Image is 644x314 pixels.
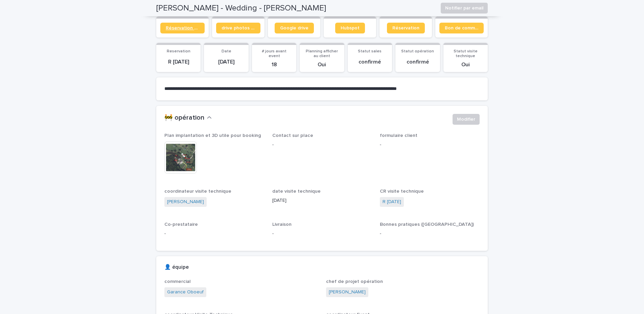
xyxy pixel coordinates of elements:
[164,279,191,284] span: commercial
[399,59,436,65] p: confirmé
[272,197,372,204] p: [DATE]
[164,230,264,237] p: -
[401,49,434,53] span: Statut opération
[392,26,419,30] span: Réservation
[164,189,231,194] span: coordinateur visite technique
[445,5,483,11] span: Notifier par email
[380,141,480,148] p: -
[262,49,286,58] span: # jours avant event
[329,289,366,296] a: [PERSON_NAME]
[341,26,360,30] span: Hubspot
[445,26,478,30] span: Bon de commande
[439,23,484,33] a: Bon de commande
[454,49,478,58] span: Statut visite technique
[453,114,480,125] button: Modifier
[272,189,321,194] span: date visite technique
[358,49,382,53] span: Statut sales
[160,23,205,33] a: Réservation client
[222,26,255,30] span: drive photos coordinateur
[272,133,313,138] span: Contact sur place
[447,62,484,68] p: Oui
[166,26,199,30] span: Réservation client
[164,133,261,138] span: Plan implantation et 3D utile pour booking
[272,141,372,148] p: -
[383,198,401,206] a: R [DATE]
[352,59,388,65] p: confirmé
[272,230,372,237] p: -
[208,59,244,65] p: [DATE]
[272,222,292,227] span: Livraison
[160,59,197,65] p: R [DATE]
[457,116,475,123] span: Modifier
[216,23,260,33] a: drive photos coordinateur
[306,49,338,58] span: Planning afficher au client
[164,114,212,122] button: 🚧 opération
[164,114,204,122] h2: 🚧 opération
[387,23,425,33] a: Réservation
[380,230,480,237] p: -
[167,198,204,206] a: [PERSON_NAME]
[326,279,383,284] span: chef de projet opération
[380,133,417,138] span: formulaire client
[335,23,365,33] a: Hubspot
[280,26,308,30] span: Google drive
[156,3,326,13] h2: [PERSON_NAME] - Wedding - [PERSON_NAME]
[222,49,231,53] span: Date
[380,189,424,194] span: CR visite technique
[380,222,474,227] span: Bonnes pratiques ([GEOGRAPHIC_DATA])
[441,3,488,14] button: Notifier par email
[304,62,340,68] p: Oui
[164,264,189,270] h2: 👤 équipe
[167,49,190,53] span: Reservation
[164,222,198,227] span: Co-prestataire
[256,62,292,68] p: 18
[167,289,204,296] a: Garance Oboeuf
[275,23,314,33] a: Google drive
